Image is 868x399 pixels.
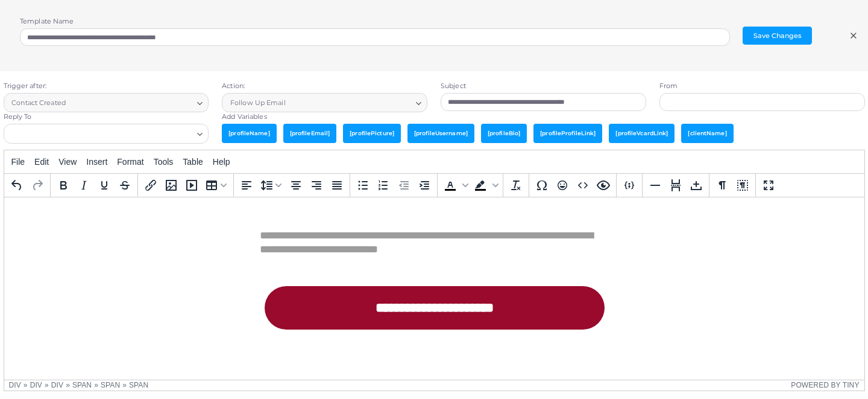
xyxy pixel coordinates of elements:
button: Media Gallery [161,175,181,196]
button: Special character [532,175,552,196]
button: Numbered list [373,175,394,196]
span: Follow Up Email [228,97,287,109]
span: Table [183,157,203,167]
button: Nonbreaking space [686,175,706,196]
button: Redo [27,175,48,196]
button: Page break [665,175,686,196]
button: Italic [74,175,94,196]
span: Format [117,157,143,167]
button: Decrease indent [394,175,414,196]
div: Search for option [4,124,209,143]
div: Background color [470,175,500,196]
div: div [30,381,42,389]
label: Action: [222,81,245,91]
span: [profileBio] [481,124,527,142]
input: Search for option [5,127,193,141]
div: » [24,381,28,389]
div: div [9,381,21,389]
button: Insert/edit link [140,175,161,196]
button: Line height [257,175,286,196]
input: Search for option [69,96,193,109]
span: [profilePicture] [343,124,401,142]
span: [profileEmail] [283,124,337,142]
iframe: Rich Text Area [4,197,864,380]
span: Help [213,157,230,167]
button: Justify [327,175,347,196]
button: Bold [53,175,74,196]
span: [profileVcardLink] [609,124,675,142]
div: Search for option [222,93,427,112]
div: span [72,381,92,389]
button: Insert/edit media [181,175,202,196]
span: [clientName] [681,124,733,142]
label: Subject [441,81,466,91]
button: Preview [593,175,614,196]
span: Insert [86,157,107,167]
span: Contact Created [10,97,68,109]
div: » [45,381,49,389]
label: Reply To [4,112,32,122]
button: Save Changes [743,27,812,45]
div: » [66,381,70,389]
button: Align left [236,175,257,196]
div: Search for option [4,93,209,112]
span: View [58,157,77,167]
button: Underline [94,175,115,196]
button: Align center [286,175,306,196]
span: [profileProfileLink] [533,124,602,142]
label: From [659,81,678,91]
span: [profileUsername] [407,124,474,142]
button: Increase indent [414,175,435,196]
label: Trigger after: [4,81,47,91]
button: Source code [573,175,593,196]
div: span [101,381,120,389]
button: Horizontal line [645,175,665,196]
div: » [122,381,127,389]
span: Edit [34,157,49,167]
button: Show invisible characters [712,175,732,196]
div: div [51,381,63,389]
a: Powered by Tiny [791,381,859,389]
button: Fullscreen [758,175,779,196]
button: Undo [7,175,27,196]
span: [profileName] [222,124,276,142]
button: Align right [306,175,327,196]
button: Show blocks [732,175,753,196]
div: span [129,381,148,389]
button: Bullet list [353,175,373,196]
button: Insert/edit code sample [619,175,640,196]
label: Template Name [20,17,74,27]
div: Text color [440,175,470,196]
button: Table [202,175,231,196]
button: Strikethrough [115,175,135,196]
span: Tools [154,157,174,167]
label: Add Variables [222,112,266,122]
input: Search for option [288,96,411,109]
div: » [94,381,98,389]
button: Clear formatting [506,175,526,196]
span: File [11,157,25,167]
button: Emoticons [552,175,573,196]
